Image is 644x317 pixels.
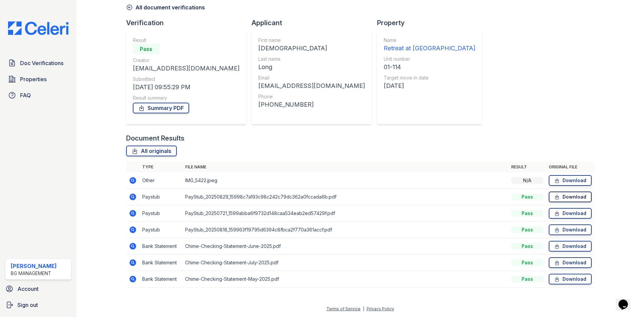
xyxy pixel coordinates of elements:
[182,222,508,238] td: PayStub_20250818_159963f19795d6394c8fbca2f770a361accf.pdf
[549,241,592,252] a: Download
[140,172,182,189] td: Other
[126,18,252,28] div: Verification
[258,93,365,100] div: Phone
[3,298,74,312] a: Sign out
[126,146,177,156] a: All originals
[133,95,239,101] div: Result summary
[384,81,475,91] div: [DATE]
[367,306,394,311] a: Privacy Policy
[258,44,365,53] div: [DEMOGRAPHIC_DATA]
[182,271,508,287] td: Chime-Checking-Statement-May-2025.pdf
[511,276,543,282] div: Pass
[549,274,592,284] a: Download
[384,74,475,81] div: Target move in date
[546,162,594,172] th: Original file
[384,56,475,62] div: Unit number
[5,56,71,70] a: Doc Verifications
[511,226,543,233] div: Pass
[140,271,182,287] td: Bank Statement
[126,3,205,11] a: All document verifications
[133,37,239,44] div: Result
[133,57,239,64] div: Creator
[182,172,508,189] td: IMG_5422.jpeg
[20,59,63,67] span: Doc Verifications
[182,205,508,222] td: PayStub_20250721_1599abba6f9732d148caa534eab2ed57429f.pdf
[363,306,364,311] div: |
[326,306,361,311] a: Terms of Service
[549,175,592,186] a: Download
[140,205,182,222] td: Paystub
[549,224,592,235] a: Download
[511,177,543,184] div: N/A
[258,56,365,62] div: Last name
[258,37,365,44] div: First name
[511,259,543,266] div: Pass
[133,64,239,73] div: [EMAIL_ADDRESS][DOMAIN_NAME]
[140,162,182,172] th: Type
[11,270,57,277] div: BG Management
[384,37,475,53] a: Name Retreat at [GEOGRAPHIC_DATA]
[384,37,475,44] div: Name
[377,18,487,28] div: Property
[5,89,71,102] a: FAQ
[140,255,182,271] td: Bank Statement
[133,83,239,92] div: [DATE] 09:55:29 PM
[133,103,189,113] a: Summary PDF
[3,21,74,35] img: CE_Logo_Blue-a8612792a0a2168367f1c8372b55b34899dd931a85d93a1a3d3e32e68fde9ad4.png
[140,222,182,238] td: Paystub
[140,189,182,205] td: Paystub
[182,189,508,205] td: PayStub_20250829_15998c7a193c98c242c79dc362a0fccada6b.pdf
[3,282,74,296] a: Account
[549,192,592,202] a: Download
[182,255,508,271] td: Chime-Checking-Statement-July-2025.pdf
[133,76,239,83] div: Submitted
[511,210,543,217] div: Pass
[258,74,365,81] div: Email
[511,194,543,200] div: Pass
[258,62,365,72] div: Long
[252,18,377,28] div: Applicant
[11,262,57,270] div: [PERSON_NAME]
[20,75,47,83] span: Properties
[133,44,160,54] div: Pass
[616,290,637,310] iframe: chat widget
[384,62,475,72] div: 01-114
[258,81,365,91] div: [EMAIL_ADDRESS][DOMAIN_NAME]
[17,285,39,293] span: Account
[182,238,508,255] td: Chime-Checking-Statement-June-2025.pdf
[17,301,38,309] span: Sign out
[20,91,31,99] span: FAQ
[549,257,592,268] a: Download
[549,208,592,219] a: Download
[5,72,71,86] a: Properties
[126,134,184,143] div: Document Results
[384,44,475,53] div: Retreat at [GEOGRAPHIC_DATA]
[508,162,546,172] th: Result
[182,162,508,172] th: File name
[140,238,182,255] td: Bank Statement
[511,243,543,250] div: Pass
[258,100,365,109] div: [PHONE_NUMBER]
